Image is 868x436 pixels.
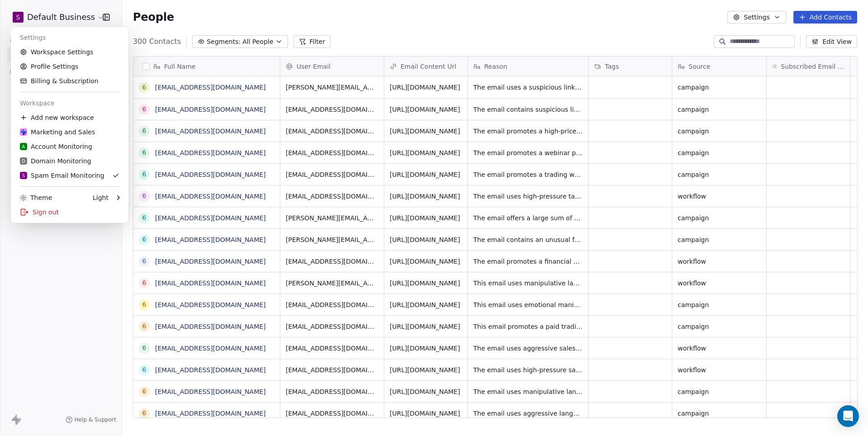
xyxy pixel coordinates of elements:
div: Domain Monitoring [20,156,91,166]
span: campaign [678,300,761,309]
a: [EMAIL_ADDRESS][DOMAIN_NAME] [155,410,266,417]
div: 6 [142,126,146,136]
span: S [16,13,20,22]
div: 6 [142,278,146,288]
span: 300 Contacts [133,36,181,47]
div: 6 [142,300,146,309]
span: Full Name [164,62,196,71]
a: [EMAIL_ADDRESS][DOMAIN_NAME] [155,84,266,91]
a: [URL][DOMAIN_NAME] [390,258,460,265]
span: This email promotes a paid trading community with exaggerated claims of high returns, suggesting ... [473,322,583,331]
span: campaign [678,105,761,114]
span: [PERSON_NAME][EMAIL_ADDRESS][DOMAIN_NAME] [286,83,378,92]
span: campaign [678,322,761,331]
span: Sales [6,128,30,142]
span: S [22,172,25,179]
div: Open Intercom Messenger [837,405,859,427]
a: [EMAIL_ADDRESS][DOMAIN_NAME] [155,106,266,113]
div: 6 [142,213,146,223]
span: [PERSON_NAME][EMAIL_ADDRESS][DOMAIN_NAME] [286,279,378,288]
div: 6 [142,83,146,92]
div: 6 [142,235,146,244]
a: Profile Settings [14,59,125,74]
div: 6 [142,408,146,418]
span: All People [242,37,273,47]
a: [EMAIL_ADDRESS][DOMAIN_NAME] [155,323,266,330]
span: The email promotes a high-priced trading course with aggressive sales tactics and promises of unr... [473,127,583,136]
span: [EMAIL_ADDRESS][DOMAIN_NAME] [286,257,378,266]
div: Spam Email Monitoring [20,171,104,180]
span: Reason [484,62,507,71]
span: Marketing [6,65,43,79]
a: [URL][DOMAIN_NAME] [390,280,460,287]
a: [URL][DOMAIN_NAME] [390,345,460,352]
span: Help & Support [75,416,116,423]
a: Billing & Subscription [14,74,125,88]
span: [PERSON_NAME][EMAIL_ADDRESS][DOMAIN_NAME] [286,235,378,244]
span: [EMAIL_ADDRESS][DOMAIN_NAME] [286,127,378,136]
a: [URL][DOMAIN_NAME] [390,149,460,156]
div: 6 [142,191,146,201]
a: [URL][DOMAIN_NAME] [390,366,460,374]
a: [EMAIL_ADDRESS][DOMAIN_NAME] [155,388,266,395]
div: 6 [142,365,146,374]
span: This email uses emotional manipulation and urgency to promote cryptocurrency-related products, wh... [473,300,583,309]
a: [URL][DOMAIN_NAME] [390,323,460,330]
a: [EMAIL_ADDRESS][DOMAIN_NAME] [155,214,266,222]
a: [URL][DOMAIN_NAME] [390,171,460,178]
a: [URL][DOMAIN_NAME] [390,106,460,113]
a: [EMAIL_ADDRESS][DOMAIN_NAME] [155,366,266,374]
span: The email contains an unusual format and includes an unsubscribe link, which is often associated ... [473,235,583,244]
span: The email promotes a financial product with unrealistic promises of high returns, a hallmark of i... [473,257,583,266]
div: Account Monitoring [20,142,92,151]
div: 6 [142,256,146,266]
a: [EMAIL_ADDRESS][DOMAIN_NAME] [155,128,266,135]
span: [PERSON_NAME][EMAIL_ADDRESS][DOMAIN_NAME] [286,213,378,223]
span: This email uses manipulative language and promises unrealistic results to sell a product, which i... [473,279,583,288]
span: campaign [678,409,761,418]
span: Email Content Url [401,62,456,71]
div: 6 [142,148,146,157]
span: campaign [678,170,761,179]
button: Filter [293,35,331,48]
a: [EMAIL_ADDRESS][DOMAIN_NAME] [155,149,266,156]
a: [URL][DOMAIN_NAME] [390,388,460,395]
span: [EMAIL_ADDRESS][DOMAIN_NAME] [286,192,378,201]
span: The email promotes a webinar promising unrealistic financial gains through trading, a common tact... [473,148,583,157]
div: grid [133,76,280,418]
button: Edit View [806,35,857,48]
a: [URL][DOMAIN_NAME] [390,410,460,417]
span: Contacts [6,34,40,47]
button: Add Contacts [793,11,857,24]
span: The email uses high-pressure sales tactics and vague promises of increased business without provi... [473,365,583,374]
span: D [22,158,25,165]
span: Subscribed Email Categories [781,62,844,71]
div: 6 [142,343,146,353]
a: [EMAIL_ADDRESS][DOMAIN_NAME] [155,236,266,243]
div: Workspace [14,96,125,110]
span: campaign [678,213,761,223]
span: [EMAIL_ADDRESS][DOMAIN_NAME] [286,387,378,396]
div: 6 [142,387,146,396]
span: Tags [605,62,619,71]
div: Settings [14,30,125,45]
span: Tools [6,175,28,189]
div: Add new workspace [14,110,125,125]
span: workflow [678,192,761,201]
a: Workspace Settings [14,45,125,59]
span: The email uses a suspicious link and lacks clear sender verification, raising concerns about a po... [473,83,583,92]
span: [EMAIL_ADDRESS][DOMAIN_NAME] [286,322,378,331]
span: [EMAIL_ADDRESS][DOMAIN_NAME] [286,148,378,157]
span: [EMAIL_ADDRESS][DOMAIN_NAME] [286,365,378,374]
span: The email contains suspicious links and requests personal information, raising concerns about a p... [473,105,583,114]
span: The email uses high-pressure tactics, promising unrealistic returns on investment in [GEOGRAPHIC_... [473,192,583,201]
a: [EMAIL_ADDRESS][DOMAIN_NAME] [155,258,266,265]
span: A [22,143,25,150]
span: campaign [678,387,761,396]
span: [EMAIL_ADDRESS][DOMAIN_NAME] [286,409,378,418]
span: workflow [678,365,761,374]
a: [URL][DOMAIN_NAME] [390,128,460,135]
a: [EMAIL_ADDRESS][DOMAIN_NAME] [155,301,266,308]
span: campaign [678,148,761,157]
span: workflow [678,344,761,353]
